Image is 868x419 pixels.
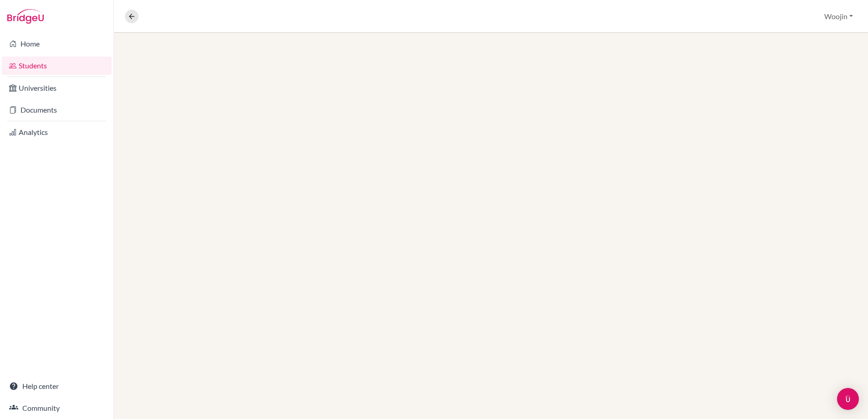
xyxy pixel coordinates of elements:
[7,9,44,24] img: Bridge-U
[2,79,112,97] a: Universities
[820,8,857,25] button: Woojin
[2,377,112,395] a: Help center
[837,388,859,410] div: Open Intercom Messenger
[2,35,112,53] a: Home
[2,57,112,75] a: Students
[2,399,112,417] a: Community
[2,123,112,141] a: Analytics
[2,101,112,119] a: Documents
